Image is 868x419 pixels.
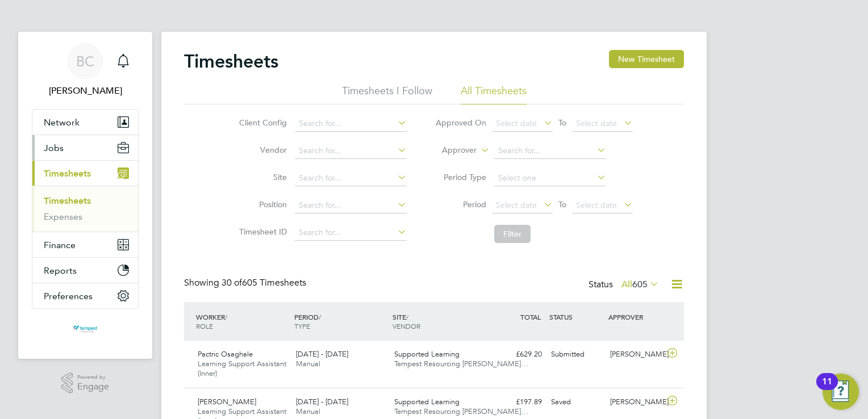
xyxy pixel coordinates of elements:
div: PERIOD [291,307,390,336]
span: Tempest Resourcing [PERSON_NAME]… [394,359,528,368]
span: Reports [44,265,77,276]
span: Engage [77,382,109,392]
span: 30 of [222,277,242,288]
span: 605 [632,279,648,290]
input: Search for... [295,170,407,186]
span: Select date [576,118,617,128]
label: Vendor [236,145,287,155]
a: Go to home page [32,320,139,338]
span: / [406,312,408,321]
button: New Timesheet [609,50,684,68]
span: 605 Timesheets [222,277,306,288]
input: Select one [494,170,606,186]
span: Manual [296,359,320,368]
span: Learning Support Assistant (Inner) [198,359,286,378]
span: Tempest Resourcing [PERSON_NAME]… [394,407,528,416]
button: Preferences [32,283,138,308]
div: Timesheets [32,186,138,232]
div: WORKER [193,307,291,336]
span: [PERSON_NAME] [198,397,256,407]
span: Powered by [77,372,109,382]
label: Position [236,199,287,209]
span: Supported Learning [394,349,460,359]
button: Timesheets [32,161,138,186]
button: Finance [32,232,138,257]
span: Becky Crawley [32,84,139,98]
span: Manual [296,407,320,416]
span: Select date [496,118,537,128]
span: [DATE] - [DATE] [296,349,348,359]
div: Saved [546,393,606,412]
label: Period [435,199,486,209]
div: SITE [390,307,488,336]
div: £629.20 [487,345,546,364]
div: 11 [822,382,832,396]
span: Timesheets [44,168,91,179]
input: Search for... [295,116,407,132]
span: To [555,197,570,212]
li: Timesheets I Follow [342,84,432,104]
label: Period Type [435,172,486,182]
a: BC[PERSON_NAME] [32,43,139,98]
span: Supported Learning [394,397,460,407]
button: Filter [494,225,531,243]
a: Expenses [44,211,82,222]
label: Site [236,172,287,182]
span: Pactric Osaghale [198,349,253,359]
input: Search for... [295,225,407,241]
div: APPROVER [606,307,665,327]
span: ROLE [196,321,213,330]
span: Finance [44,240,76,250]
li: All Timesheets [461,84,527,104]
label: Timesheet ID [236,227,287,237]
span: TYPE [294,321,310,330]
div: Showing [184,277,308,289]
button: Reports [32,258,138,283]
a: Timesheets [44,195,91,206]
input: Search for... [494,143,606,159]
button: Jobs [32,135,138,160]
input: Search for... [295,198,407,213]
span: / [225,312,227,321]
label: Client Config [236,118,287,128]
span: Select date [496,200,537,210]
div: Submitted [546,345,606,364]
h2: Timesheets [184,50,278,73]
div: [PERSON_NAME] [606,393,665,412]
span: Preferences [44,291,93,301]
div: £197.89 [487,393,546,412]
input: Search for... [295,143,407,159]
span: / [319,312,321,321]
button: Network [32,110,138,135]
label: Approved On [435,118,486,128]
button: Open Resource Center, 11 new notifications [823,374,859,410]
img: tempestresourcing-logo-retina.png [72,320,98,338]
span: VENDOR [393,321,420,330]
label: All [621,279,659,290]
span: TOTAL [520,312,541,321]
label: Approver [425,145,477,156]
span: [DATE] - [DATE] [296,397,348,407]
div: [PERSON_NAME] [606,345,665,364]
span: Select date [576,200,617,210]
div: STATUS [546,307,606,327]
div: Status [589,277,661,293]
nav: Main navigation [18,32,152,359]
span: BC [76,54,94,69]
span: Network [44,117,80,128]
span: Jobs [44,143,64,153]
span: To [555,115,570,130]
a: Powered byEngage [61,372,110,394]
